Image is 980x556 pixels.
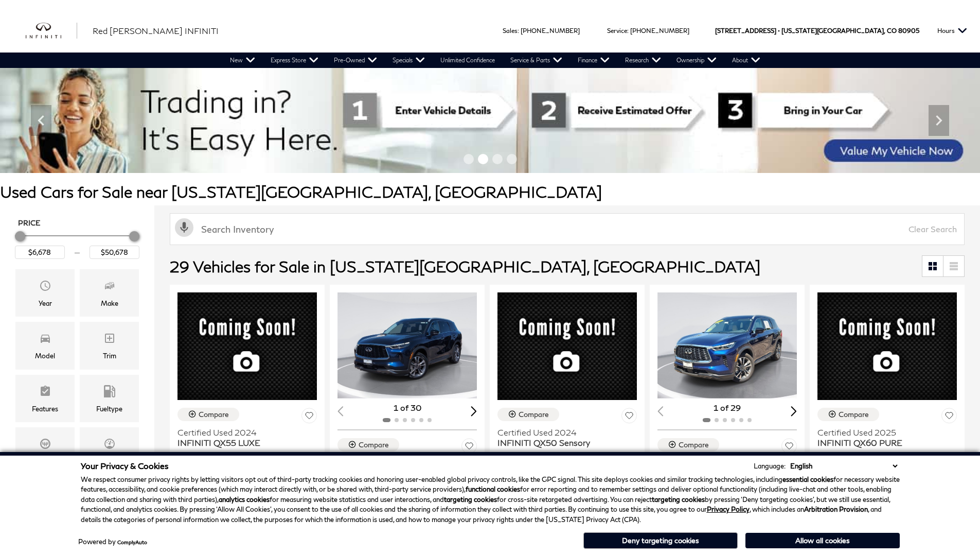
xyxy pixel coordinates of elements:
a: Pre-Owned [326,53,385,68]
input: Minimum [15,246,65,259]
span: Red [PERSON_NAME] INFINITI [93,26,219,36]
button: Compare Vehicle [177,408,239,421]
h5: Price [18,218,136,228]
div: 1 / 2 [337,292,478,398]
button: pricing tab [824,448,881,471]
div: MakeMake [80,269,139,317]
div: Powered by [78,538,147,545]
img: INFINITI [26,23,77,39]
span: Features [39,383,51,403]
span: Your Privacy & Cookies [81,461,169,471]
span: INFINITI QX55 LUXE [177,438,309,448]
span: : [627,27,629,34]
span: Go to slide 3 [492,154,503,164]
a: New [222,53,263,68]
span: Fueltype [103,383,116,403]
a: ComplyAuto [117,539,147,545]
button: Save Vehicle [781,438,797,457]
div: MileageMileage [80,427,139,475]
div: Minimum Price [15,231,25,241]
strong: essential cookies [782,475,833,483]
div: Compare [839,410,869,419]
a: Unlimited Confidence [433,53,503,68]
span: Year [39,277,51,298]
nav: Main Navigation [222,53,768,68]
span: Go to slide 1 [464,154,474,164]
select: Language Select [788,461,900,471]
div: YearYear [15,269,75,317]
a: infiniti [26,23,77,39]
a: Finance [570,53,617,68]
a: About [724,53,768,68]
button: Save Vehicle [621,408,637,427]
button: details tab [574,448,631,471]
strong: Arbitration Provision [804,505,868,513]
button: details tab [894,448,951,471]
span: Trim [103,329,116,350]
div: FueltypeFueltype [80,375,139,422]
div: Maximum Price [129,231,139,241]
button: pricing tab [184,448,241,471]
a: Ownership [669,53,724,68]
img: 2024 INFINITI QX55 LUXE [177,292,317,400]
div: Compare [679,440,709,449]
a: [PHONE_NUMBER] [521,27,580,34]
button: Save Vehicle [301,408,317,427]
a: Certified Used 2024INFINITI QX55 LUXE [177,427,317,448]
input: Search Inventory [170,213,965,245]
div: Next [929,105,949,136]
button: Save Vehicle [461,438,477,457]
strong: functional cookies [466,485,520,493]
strong: targeting cookies [444,495,497,503]
div: Compare [519,410,549,419]
button: Compare Vehicle [497,408,559,421]
button: Compare Vehicle [817,408,879,421]
span: Certified Used 2025 [817,427,949,438]
span: Go to slide 2 [478,154,488,164]
img: 2025 INFINITI QX60 PURE [817,292,957,400]
button: Save Vehicle [941,408,957,427]
a: Research [617,53,669,68]
div: Compare [199,410,229,419]
span: INFINITI QX50 Sensory [497,438,629,448]
div: FeaturesFeatures [15,375,75,422]
a: Certified Used 2025INFINITI QX60 PURE [817,427,957,448]
strong: analytics cookies [219,495,270,503]
div: Year [39,298,52,309]
button: details tab [254,448,311,471]
span: Model [39,329,51,350]
span: 80905 [898,9,919,53]
img: 2022 INFINITI QX60 LUXE 1 [337,292,478,398]
input: Maximum [90,246,139,259]
a: [PHONE_NUMBER] [630,27,689,34]
div: Previous [31,105,51,136]
div: Fueltype [96,403,122,414]
button: Open the hours dropdown [932,9,972,53]
span: : [518,27,519,34]
a: Privacy Policy [707,505,750,513]
span: [US_STATE][GEOGRAPHIC_DATA], [781,9,885,53]
div: Features [32,403,58,414]
div: 1 of 30 [337,402,477,413]
a: Specials [385,53,433,68]
span: Certified Used 2024 [177,427,309,438]
div: ModelModel [15,322,75,369]
p: We respect consumer privacy rights by letting visitors opt out of third-party tracking cookies an... [81,475,900,525]
span: CO [887,9,897,53]
div: Price [15,228,139,259]
button: pricing tab [504,448,561,471]
span: Mileage [103,435,116,456]
div: 1 / 2 [657,292,798,398]
span: Transmission [39,435,51,456]
span: 29 Vehicles for Sale in [US_STATE][GEOGRAPHIC_DATA], [GEOGRAPHIC_DATA] [170,257,760,275]
a: Red [PERSON_NAME] INFINITI [93,25,219,37]
strong: targeting cookies [652,495,705,503]
div: 1 of 29 [657,402,797,413]
span: INFINITI QX60 PURE [817,438,949,448]
img: 2024 INFINITI QX50 Sensory [497,292,637,400]
div: Next slide [471,406,477,416]
a: Express Store [263,53,326,68]
span: Make [103,277,116,298]
div: TransmissionTransmission [15,427,75,475]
